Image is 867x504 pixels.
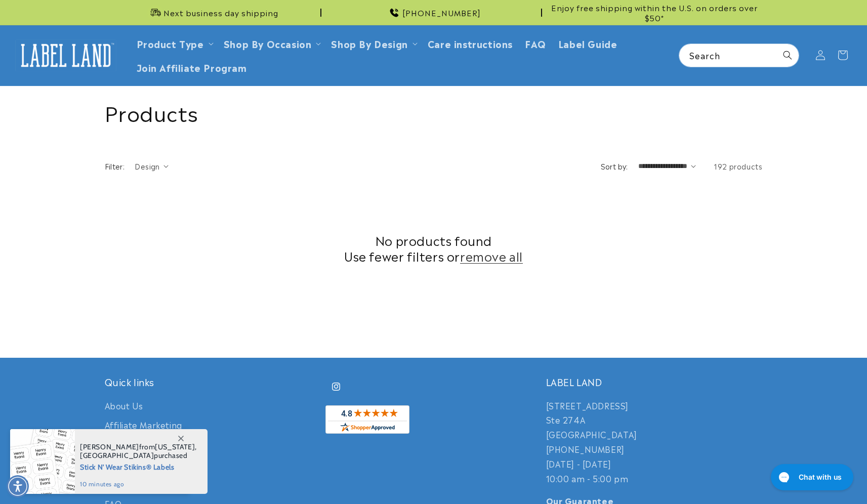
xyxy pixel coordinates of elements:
h2: Filter: [105,161,125,172]
a: Product Type [137,36,204,50]
span: Enjoy free shipping within the U.S. on orders over $50* [546,3,763,22]
span: [PHONE_NUMBER] [402,8,481,18]
img: Label Land [15,39,116,71]
span: FAQ [525,37,546,49]
span: from , purchased [80,443,197,460]
span: [US_STATE] [155,442,195,451]
span: 192 products [714,161,762,171]
div: Accessibility Menu [7,475,29,497]
summary: Shop By Design [325,31,421,55]
summary: Design (0 selected) [135,161,169,172]
summary: Product Type [131,31,218,55]
a: remove all [460,248,523,264]
span: [PERSON_NAME] [80,442,139,451]
span: Join Affiliate Program [137,61,247,73]
h2: Quick links [105,376,321,388]
p: [STREET_ADDRESS] Ste 274A [GEOGRAPHIC_DATA] [PHONE_NUMBER] [DATE] - [DATE] 10:00 am - 5:00 pm [546,398,763,486]
h2: No products found Use fewer filters or [105,232,763,264]
summary: Shop By Occasion [218,31,325,55]
a: Care instructions [422,31,519,55]
span: Next business day shipping [163,8,278,18]
a: Shop By Design [331,36,407,50]
button: Search [776,44,799,66]
a: Label Guide [552,31,624,55]
span: [GEOGRAPHIC_DATA] [80,451,154,460]
a: About Us [105,398,143,415]
iframe: Gorgias live chat messenger [766,460,857,494]
span: Care instructions [428,37,513,49]
label: Sort by: [601,161,628,171]
h1: Products [105,99,763,125]
a: FAQ [519,31,552,55]
span: Label Guide [558,37,617,49]
a: Label Land [12,36,120,75]
h2: LABEL LAND [546,376,763,388]
span: Shop By Occasion [224,37,312,49]
a: Join Affiliate Program [131,55,253,79]
img: Customer Reviews [325,405,409,434]
a: Affiliate Marketing [105,415,182,435]
span: Design [135,161,159,171]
